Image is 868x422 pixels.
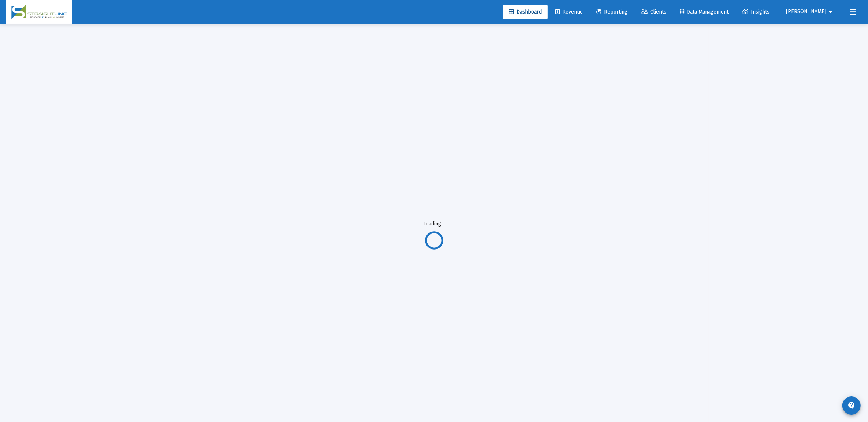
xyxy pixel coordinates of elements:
[786,9,826,15] span: [PERSON_NAME]
[680,9,729,15] span: Data Management
[847,401,856,410] mat-icon: contact_support
[555,9,583,15] span: Revenue
[674,5,734,19] a: Data Management
[826,5,835,19] mat-icon: arrow_drop_down
[509,9,542,15] span: Dashboard
[635,5,672,19] a: Clients
[591,5,633,19] a: Reporting
[596,9,627,15] span: Reporting
[641,9,666,15] span: Clients
[736,5,775,19] a: Insights
[777,4,844,19] button: [PERSON_NAME]
[11,5,67,19] img: Dashboard
[742,9,770,15] span: Insights
[550,5,589,19] a: Revenue
[503,5,548,19] a: Dashboard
